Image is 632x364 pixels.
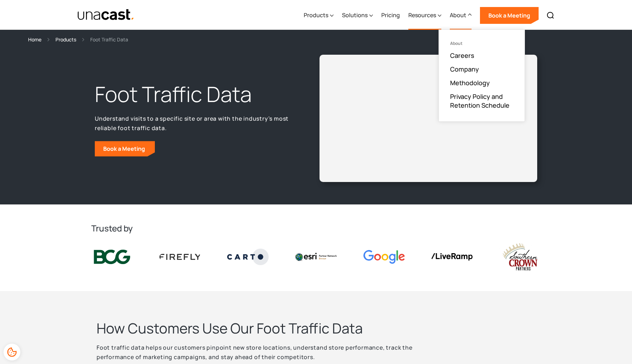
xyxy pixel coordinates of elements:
a: Methodology [450,79,490,87]
img: liveramp logo [431,253,473,261]
div: Products [304,1,334,30]
h2: How Customers Use Our Foot Traffic Data [97,319,448,337]
img: Firefly Advertising logo [159,254,201,259]
a: Products [55,35,76,43]
a: Book a Meeting [480,7,539,24]
div: Solutions [342,1,373,30]
div: Solutions [342,11,368,19]
div: About [450,1,472,30]
h1: Foot Traffic Data [95,80,294,108]
img: BCG logo [91,248,133,266]
div: Cookie Preferences [4,344,20,360]
nav: About [439,29,525,122]
a: Company [450,65,479,73]
a: Book a Meeting [95,141,155,156]
div: About [450,11,466,19]
div: Foot Traffic Data [90,35,128,43]
img: Search icon [546,11,555,20]
img: Esri logo [295,253,337,261]
div: Products [304,11,328,19]
a: Home [28,35,41,43]
p: Understand visits to a specific site or area with the industry’s most reliable foot traffic data. [95,114,294,133]
div: Resources [408,11,436,19]
div: About [450,41,513,46]
img: Carto logo [227,249,269,265]
a: Pricing [381,1,400,30]
iframe: Unacast - European Vaccines v2 [325,60,532,176]
a: Careers [450,51,474,60]
img: Google logo [363,250,405,264]
h2: Trusted by [91,223,541,234]
img: Unacast text logo [77,9,134,21]
a: home [77,9,134,21]
a: Privacy Policy and Retention Schedule [450,92,513,110]
div: Resources [408,1,441,30]
img: southern crown logo [499,242,541,271]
